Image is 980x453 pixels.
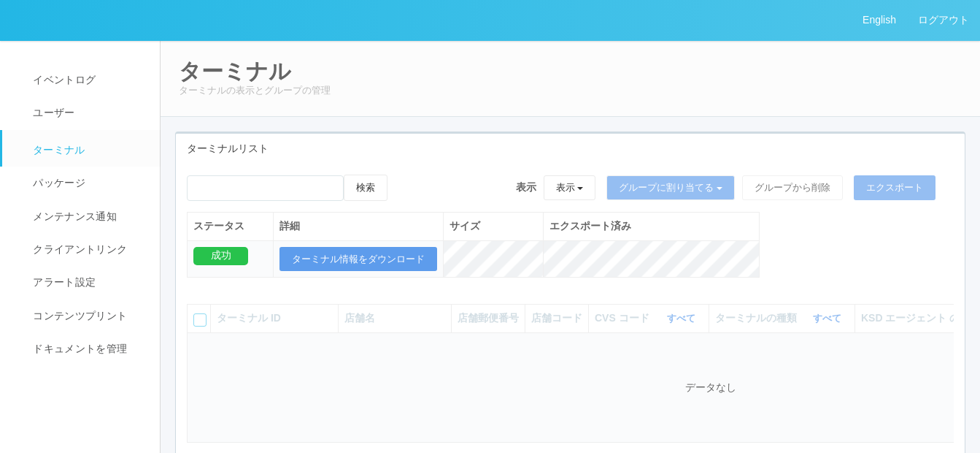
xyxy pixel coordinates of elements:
[715,311,800,326] span: ターミナルの種類
[2,200,173,233] a: メンテナンス通知
[179,83,962,98] p: ターミナルの表示とグループの管理
[2,332,173,365] a: ドキュメントを管理
[29,243,127,255] span: クライアントリンク
[193,247,248,265] div: 成功
[344,175,387,201] button: 検索
[2,300,173,332] a: コンテンツプリント
[176,134,965,164] div: ターミナルリスト
[29,310,127,321] span: コンテンツプリント
[549,218,753,234] div: エクスポート済み
[531,312,582,324] span: 店舗コード
[544,175,596,200] button: 表示
[29,276,96,288] span: アラート設定
[606,175,735,200] button: グループに割り当てる
[29,107,74,118] span: ユーザー
[667,313,699,324] a: すべて
[2,266,173,299] a: アラート設定
[458,312,519,324] span: 店舗郵便番号
[516,180,536,195] span: 表示
[809,311,849,326] button: すべて
[217,311,332,326] div: ターミナル ID
[663,311,703,326] button: すべて
[813,313,845,324] a: すべて
[2,167,173,199] a: パッケージ
[179,59,962,83] h2: ターミナル
[2,64,173,96] a: イベントログ
[29,210,117,222] span: メンテナンス通知
[29,177,85,189] span: パッケージ
[742,175,843,200] button: グループから削除
[854,175,935,200] button: エクスポート
[279,247,437,272] button: ターミナル情報をダウンロード
[450,218,537,234] div: サイズ
[29,343,127,354] span: ドキュメントを管理
[29,144,85,156] span: ターミナル
[29,74,96,85] span: イベントログ
[595,311,653,326] span: CVS コード
[2,96,173,129] a: ユーザー
[193,218,267,234] div: ステータス
[2,233,173,266] a: クライアントリンク
[2,130,173,167] a: ターミナル
[344,312,375,324] span: 店舗名
[279,218,437,234] div: 詳細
